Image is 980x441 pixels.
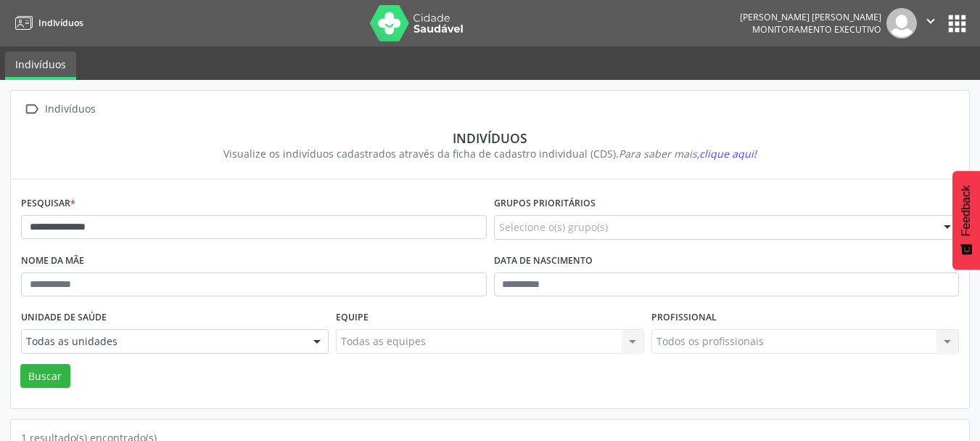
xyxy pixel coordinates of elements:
label: Equipe [336,307,368,329]
span: Indivíduos [38,17,83,29]
div: Visualize os indivíduos cadastrados através da ficha de cadastro individual (CDS). [31,146,949,161]
button: Buscar [20,364,70,389]
button: apps [944,11,970,36]
div: Indivíduos [42,99,98,120]
label: Pesquisar [21,193,75,215]
a:  Indivíduos [21,99,98,120]
span: Selecione o(s) grupo(s) [499,219,608,235]
i: Para saber mais, [619,147,757,161]
i:  [923,13,939,29]
img: img [886,8,917,39]
span: Feedback [960,185,973,236]
span: Monitoramento Executivo [752,23,881,36]
i:  [21,99,42,120]
button:  [917,8,944,39]
label: Grupos prioritários [494,193,596,215]
span: Todas as unidades [26,334,299,349]
span: clique aqui! [699,147,757,161]
label: Data de nascimento [494,250,593,272]
a: Indivíduos [5,52,76,80]
label: Profissional [651,307,717,329]
div: [PERSON_NAME] [PERSON_NAME] [740,11,881,23]
label: Nome da mãe [21,250,84,272]
a: Indivíduos [10,11,83,35]
div: Indivíduos [31,130,949,146]
button: Feedback - Mostrar pesquisa [952,171,980,270]
label: Unidade de saúde [21,307,107,329]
